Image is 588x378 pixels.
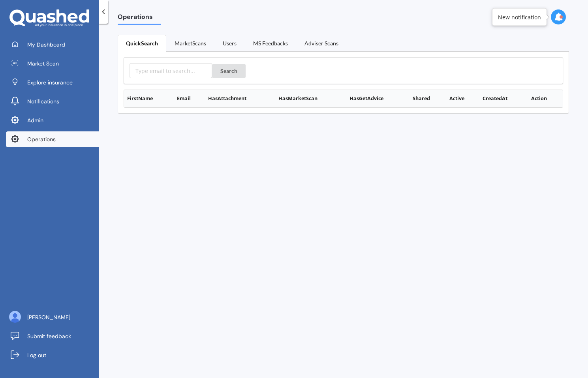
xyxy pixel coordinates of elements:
a: Users [214,35,245,51]
span: Submit feedback [27,332,71,340]
span: Admin [27,116,43,124]
a: MarketScans [166,35,214,51]
span: Operations [118,13,161,24]
button: Search [212,64,246,78]
th: HasAttachment [205,90,275,107]
a: Market Scan [6,56,99,71]
span: Explore insurance [27,79,73,86]
th: HasMarketScan [275,90,346,107]
th: FirstName [124,90,174,107]
a: Operations [6,131,99,147]
th: Email [174,90,205,107]
a: MS Feedbacks [245,35,296,51]
th: HasGetAdvice [346,90,410,107]
input: Type email to search... [130,63,212,78]
th: Active [447,90,480,107]
a: QuickSearch [118,35,166,52]
span: Notifications [27,97,59,105]
a: Submit feedback [6,328,99,344]
a: [PERSON_NAME] [6,309,99,325]
th: Shared [410,90,446,107]
span: Market Scan [27,60,59,67]
a: Admin [6,112,99,128]
th: CreatedAt [479,90,528,107]
a: Log out [6,347,99,363]
span: Log out [27,351,46,359]
a: My Dashboard [6,37,99,52]
div: New notification [498,13,541,21]
th: Action [528,90,563,107]
img: ALV-UjU6YHOUIM1AGx_4vxbOkaOq-1eqc8a3URkVIJkc_iWYmQ98kTe7fc9QMVOBV43MoXmOPfWPN7JjnmUwLuIGKVePaQgPQ... [9,311,21,323]
a: Explore insurance [6,75,99,90]
a: Adviser Scans [296,35,347,51]
span: My Dashboard [27,41,65,49]
span: Operations [27,135,56,143]
span: [PERSON_NAME] [27,313,70,321]
a: Notifications [6,94,99,109]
